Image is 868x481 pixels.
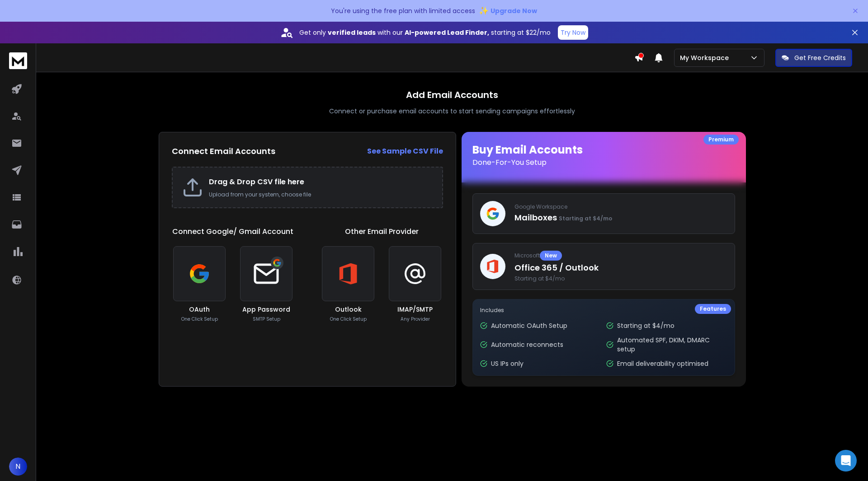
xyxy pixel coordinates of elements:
h1: Add Email Accounts [406,89,498,101]
p: You're using the free plan with limited access [331,6,475,15]
span: Starting at $4/mo [514,275,727,282]
p: Automatic OAuth Setup [491,321,567,330]
p: US IPs only [491,359,524,368]
p: SMTP Setup [253,316,280,322]
p: Upload from your system, choose file [209,191,433,198]
div: Open Intercom Messenger [835,450,857,472]
p: One Click Setup [330,316,367,322]
div: Premium [703,135,739,145]
div: Features [695,304,731,314]
button: ✨Upgrade Now [479,2,537,20]
p: Get Free Credits [794,53,846,62]
div: New [540,251,562,261]
p: Get only with our starting at $22/mo [299,28,551,37]
h2: Connect Email Accounts [172,145,275,158]
button: N [9,458,27,476]
p: Microsoft [514,251,727,261]
h3: Outlook [335,305,362,314]
h1: Connect Google/ Gmail Account [172,226,293,237]
p: Includes [480,307,727,314]
p: My Workspace [680,53,732,62]
p: Mailboxes [514,211,727,224]
p: Try Now [561,28,585,37]
p: Office 365 / Outlook [514,262,727,274]
h2: Drag & Drop CSV file here [209,177,433,187]
h3: App Password [242,305,290,314]
p: Done-For-You Setup [472,157,735,168]
h1: Buy Email Accounts [472,143,735,168]
img: logo [9,52,27,69]
p: Any Provider [401,316,430,322]
span: ✨ [479,5,489,17]
p: Connect or purchase email accounts to start sending campaigns effortlessly [329,107,575,116]
span: Upgrade Now [491,6,537,15]
strong: AI-powered Lead Finder, [405,28,489,37]
p: Automated SPF, DKIM, DMARC setup [617,336,727,354]
span: Starting at $4/mo [559,215,612,222]
a: See Sample CSV File [367,146,443,157]
p: Automatic reconnects [491,340,563,349]
p: Starting at $4/mo [617,321,675,330]
p: One Click Setup [181,316,218,322]
h1: Other Email Provider [345,226,419,237]
strong: See Sample CSV File [367,146,443,156]
button: Try Now [558,25,588,40]
h3: IMAP/SMTP [397,305,433,314]
button: Get Free Credits [775,49,852,67]
strong: verified leads [328,28,376,37]
h3: OAuth [189,305,210,314]
p: Email deliverability optimised [617,359,708,368]
p: Google Workspace [514,203,727,210]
